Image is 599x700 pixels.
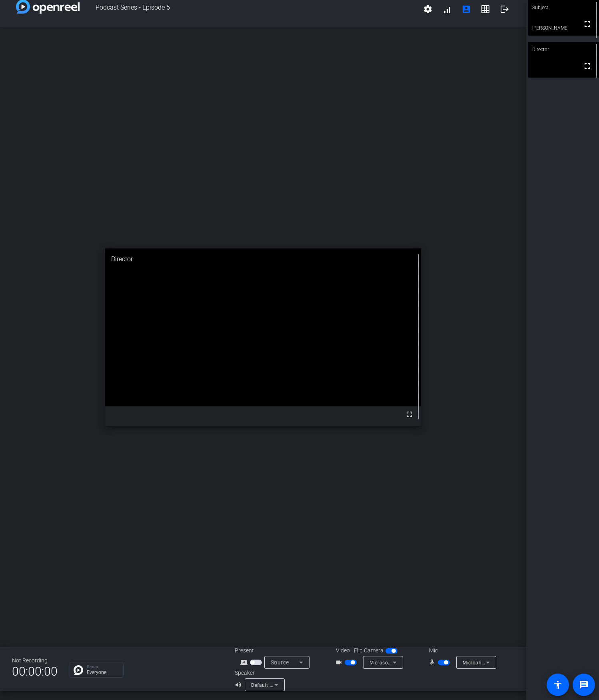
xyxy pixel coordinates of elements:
div: Speaker [235,669,283,677]
span: Default - DELL U4320Q (Intel(R) Display Audio) [251,682,360,688]
mat-icon: logout [500,4,509,14]
p: Group [87,665,119,669]
mat-icon: fullscreen [583,19,592,29]
span: 00:00:00 [12,662,58,681]
span: Microsoft LifeCam VX-5000 (045e:0728) [369,659,464,666]
span: Microphone (2- Microsoft LifeCam VX-5000) [463,659,566,666]
img: Chat Icon [74,665,83,675]
div: Director [105,248,421,270]
div: Not Recording [12,656,58,665]
mat-icon: volume_up [235,680,244,690]
mat-icon: message [579,680,589,690]
div: Director [528,42,599,57]
span: Source [271,659,289,666]
mat-icon: videocam_outline [335,658,345,667]
span: Video [336,646,350,655]
div: Mic [421,646,501,655]
mat-icon: accessibility [553,680,563,690]
mat-icon: account_box [461,4,471,14]
div: Present [235,646,315,655]
mat-icon: mic_none [428,658,438,667]
mat-icon: fullscreen [583,61,592,71]
mat-icon: screen_share_outline [240,658,250,667]
p: Everyone [87,670,119,675]
span: Flip Camera [354,646,383,655]
mat-icon: settings [423,4,433,14]
mat-icon: fullscreen [405,410,414,419]
mat-icon: grid_on [481,4,490,14]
